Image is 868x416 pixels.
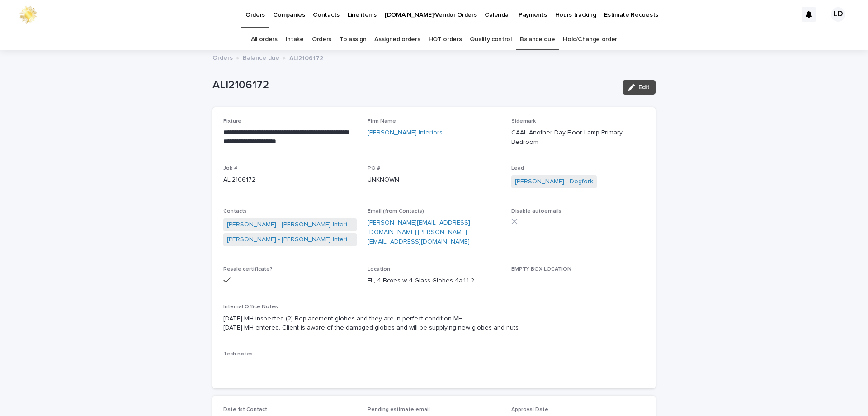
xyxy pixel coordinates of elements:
[831,7,845,22] div: LD
[429,29,462,50] a: HOT orders
[223,304,278,310] span: Internal Office Notes
[374,29,420,50] a: Assigned orders
[223,119,241,124] span: Fixture
[511,128,645,147] p: CAAL Another Day Floor Lamp Primary Bedroom
[623,80,656,95] button: Edit
[312,29,331,50] a: Orders
[515,177,593,186] a: [PERSON_NAME] - Dogfork
[368,166,380,171] span: PO #
[212,79,615,92] p: ALI2106172
[638,84,650,91] span: Edit
[223,407,267,412] span: Date 1st Contact
[368,209,424,214] span: Email (from Contacts)
[227,235,353,244] a: [PERSON_NAME] - [PERSON_NAME] Interiors
[340,29,366,50] a: To assign
[18,5,38,24] img: 0ffKfDbyRa2Iv8hnaAqg
[368,220,470,235] a: [PERSON_NAME][EMAIL_ADDRESS][DOMAIN_NAME]
[368,229,470,245] a: [PERSON_NAME][EMAIL_ADDRESS][DOMAIN_NAME]
[368,119,396,124] span: Firm Name
[470,29,511,50] a: Quality control
[212,52,233,62] a: Orders
[223,166,237,171] span: Job #
[223,361,645,371] p: -
[368,276,501,286] p: FL, 4 Boxes w 4 Glass Globes 4a.1.1-2
[368,128,443,138] a: [PERSON_NAME] Interiors
[243,52,279,62] a: Balance due
[520,29,555,50] a: Balance due
[511,166,524,171] span: Lead
[368,175,501,185] p: UNKNOWN
[289,53,323,62] p: ALI2106172
[223,351,253,357] span: Tech notes
[251,29,278,50] a: All orders
[368,267,390,272] span: Location
[563,29,617,50] a: Hold/Change order
[223,175,357,185] p: ALI2106172
[223,267,273,272] span: Resale certificate?
[511,276,645,286] p: -
[511,209,561,214] span: Disable autoemails
[511,267,571,272] span: EMPTY BOX LOCATION
[511,407,548,412] span: Approval Date
[286,29,304,50] a: Intake
[368,407,430,412] span: Pending estimate email
[223,209,247,214] span: Contacts
[227,220,353,230] a: [PERSON_NAME] - [PERSON_NAME] Interiors
[368,218,501,246] p: ,
[511,119,536,124] span: Sidemark
[223,314,645,333] p: [DATE] MH inspected (2) Replacement globes and they are in perfect condition-MH [DATE] MH entered...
